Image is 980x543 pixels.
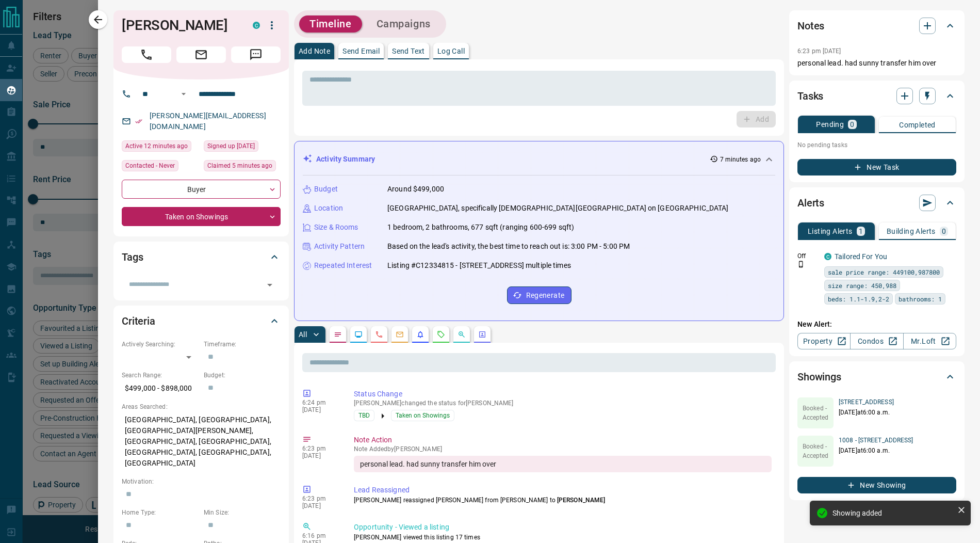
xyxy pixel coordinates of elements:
[797,190,956,215] div: Alerts
[354,445,772,453] p: Note Added by [PERSON_NAME]
[263,278,277,292] button: Open
[797,84,956,108] div: Tasks
[122,380,199,397] p: $499,000 - $898,000
[354,496,772,505] p: [PERSON_NAME] reassigned [PERSON_NAME] from [PERSON_NAME] to
[839,436,913,445] p: 1008 - [STREET_ADDRESS]
[354,330,363,339] svg: Lead Browsing Activity
[899,294,942,304] span: bathrooms: 1
[354,389,772,400] p: Status Change
[797,477,956,493] button: New Showing
[387,260,571,271] p: Listing #C12334815 - [STREET_ADDRESS] multiple times
[204,160,281,174] div: Wed Aug 13 2025
[125,161,175,171] span: Contacted - Never
[366,15,441,33] button: Campaigns
[122,313,155,329] h2: Criteria
[392,47,425,55] p: Send Text
[314,203,343,214] p: Location
[828,267,940,277] span: sale price range: 449100,987800
[122,340,199,349] p: Actively Searching:
[507,286,571,304] button: Regenerate
[839,408,894,417] p: [DATE] at 6:00 a.m.
[797,369,841,385] h2: Showings
[302,502,338,509] p: [DATE]
[557,497,605,504] span: [PERSON_NAME]
[354,522,772,533] p: Opportunity - Viewed a listing
[122,477,281,486] p: Motivation:
[387,241,630,252] p: Based on the lead's activity, the best time to reach out is: 3:00 PM - 5:00 PM
[816,121,844,128] p: Pending
[334,330,342,339] svg: Notes
[797,364,956,389] div: Showings
[354,485,772,496] p: Lead Reassigned
[797,88,823,104] h2: Tasks
[122,309,281,333] div: Criteria
[850,333,903,349] a: Condos
[396,330,404,339] svg: Emails
[797,261,805,268] svg: Push Notification Only
[797,58,956,69] p: personal lead. had sunny transfer him over
[859,228,863,235] p: 1
[437,47,465,55] p: Log Call
[122,402,281,411] p: Areas Searched:
[314,241,365,252] p: Activity Pattern
[387,184,444,195] p: Around $499,000
[797,404,834,422] p: Booked - Accepted
[797,18,824,34] h2: Notes
[797,251,818,261] p: Off
[122,140,199,155] div: Wed Aug 13 2025
[458,330,466,339] svg: Opportunities
[387,222,574,233] p: 1 bedroom, 2 bathrooms, 677 sqft (ranging 600-699 sqft)
[302,399,338,406] p: 6:24 pm
[204,140,281,155] div: Wed Apr 19 2023
[942,228,946,235] p: 0
[797,195,824,211] h2: Alerts
[478,330,486,339] svg: Agent Actions
[302,445,338,452] p: 6:23 pm
[354,400,772,407] p: [PERSON_NAME] changed the status for [PERSON_NAME]
[416,330,424,339] svg: Listing Alerts
[342,47,380,55] p: Send Email
[122,411,281,472] p: [GEOGRAPHIC_DATA], [GEOGRAPHIC_DATA], [GEOGRAPHIC_DATA][PERSON_NAME], [GEOGRAPHIC_DATA], [GEOGRAP...
[903,333,956,349] a: Mr.Loft
[797,159,956,175] button: New Task
[302,532,338,539] p: 6:16 pm
[839,397,894,407] p: [STREET_ADDRESS]
[302,495,338,502] p: 6:23 pm
[135,118,142,125] svg: Email Verified
[316,154,375,165] p: Activity Summary
[177,88,190,100] button: Open
[828,294,889,304] span: beds: 1.1-1.9,2-2
[303,150,775,169] div: Activity Summary7 minutes ago
[354,533,772,542] p: [PERSON_NAME] viewed this listing 17 times
[122,180,281,199] div: Buyer
[828,280,896,291] span: size range: 450,988
[122,245,281,269] div: Tags
[176,46,226,63] span: Email
[354,456,772,472] div: personal lead. had sunny transfer him over
[797,47,841,55] p: 6:23 pm [DATE]
[253,22,260,29] div: condos.ca
[835,252,887,261] a: Tailored For You
[122,508,199,517] p: Home Type:
[122,207,281,226] div: Taken on Showings
[302,406,338,413] p: [DATE]
[797,137,956,153] p: No pending tasks
[887,228,936,235] p: Building Alerts
[354,435,772,445] p: Note Action
[299,331,307,338] p: All
[797,333,851,349] a: Property
[207,141,255,151] span: Signed up [DATE]
[387,203,729,214] p: [GEOGRAPHIC_DATA], specifically [DEMOGRAPHIC_DATA][GEOGRAPHIC_DATA] on [GEOGRAPHIC_DATA]
[899,121,936,129] p: Completed
[797,13,956,38] div: Notes
[850,121,854,128] p: 0
[299,15,362,33] button: Timeline
[797,319,956,330] p: New Alert:
[204,340,281,349] p: Timeframe:
[396,410,450,421] span: Taken on Showings
[808,228,853,235] p: Listing Alerts
[150,111,266,131] a: [PERSON_NAME][EMAIL_ADDRESS][DOMAIN_NAME]
[204,508,281,517] p: Min Size:
[299,47,330,55] p: Add Note
[204,371,281,380] p: Budget:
